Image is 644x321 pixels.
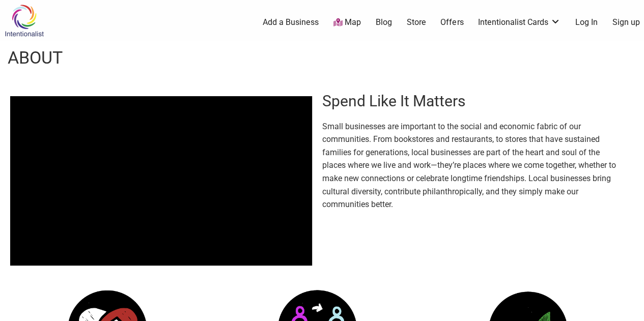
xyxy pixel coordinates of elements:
[322,120,624,211] p: Small businesses are important to the social and economic fabric of our communities. From booksto...
[478,17,561,28] a: Intentionalist Cards
[322,91,624,112] h2: Spend Like It Matters
[440,17,463,28] a: Offers
[575,17,598,28] a: Log In
[333,17,361,28] a: Map
[8,46,63,70] h1: About
[612,17,640,28] a: Sign up
[376,17,392,28] a: Blog
[263,17,319,28] a: Add a Business
[406,17,426,28] a: Store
